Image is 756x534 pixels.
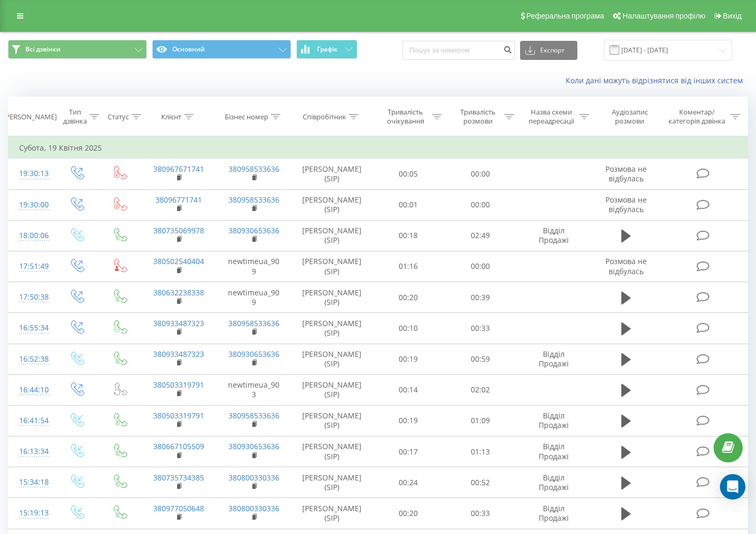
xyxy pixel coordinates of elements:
a: 380800330336 [228,472,279,483]
td: newtimeua_909 [216,282,292,313]
td: 00:19 [372,405,444,436]
a: 380958533636 [228,410,279,421]
div: Бізнес номер [225,112,268,121]
a: 380503319791 [153,410,204,421]
td: 02:49 [444,220,516,251]
a: 380958533636 [228,164,279,174]
td: Відділ Продажі [516,405,592,436]
td: [PERSON_NAME] (SIP) [291,313,372,344]
a: 38096771741 [155,195,202,205]
span: Розмова не відбулась [605,256,647,276]
a: 380735734385 [153,472,204,483]
div: 16:41:54 [19,410,44,431]
a: 380958533636 [228,318,279,328]
td: Відділ Продажі [516,220,592,251]
td: Субота, 19 Квітня 2025 [8,137,748,159]
span: Вихід [723,12,742,20]
td: 01:09 [444,405,516,436]
td: [PERSON_NAME] (SIP) [291,436,372,467]
td: newtimeua_909 [216,251,292,282]
td: 00:19 [372,344,444,374]
a: 380735069978 [153,225,204,235]
a: 380977050648 [153,503,204,513]
div: Коментар/категорія дзвінка [666,108,728,126]
td: 00:20 [372,498,444,529]
td: 00:20 [372,282,444,313]
button: Графік [296,40,357,59]
td: [PERSON_NAME] (SIP) [291,189,372,220]
div: 15:19:13 [19,503,44,523]
span: Розмова не відбулась [605,164,647,183]
a: 380933487323 [153,318,204,328]
td: Відділ Продажі [516,344,592,374]
span: Реферальна програма [526,12,604,20]
a: 380930653636 [228,441,279,451]
div: Назва схеми переадресації [526,108,577,126]
div: Open Intercom Messenger [720,474,745,500]
div: 15:34:18 [19,472,44,493]
td: Відділ Продажі [516,436,592,467]
button: Всі дзвінки [8,40,147,59]
button: Експорт [520,41,577,60]
td: [PERSON_NAME] (SIP) [291,344,372,374]
span: Всі дзвінки [25,45,60,54]
td: 00:00 [444,189,516,220]
div: 19:30:13 [19,163,44,184]
td: 00:24 [372,467,444,498]
a: 380967671741 [153,164,204,174]
div: Аудіозапис розмови [601,108,658,126]
td: [PERSON_NAME] (SIP) [291,405,372,436]
input: Пошук за номером [402,41,515,60]
div: 18:00:06 [19,225,44,246]
td: 00:33 [444,498,516,529]
td: 01:16 [372,251,444,282]
a: 380632238338 [153,287,204,297]
td: [PERSON_NAME] (SIP) [291,251,372,282]
td: [PERSON_NAME] (SIP) [291,467,372,498]
td: 00:18 [372,220,444,251]
td: [PERSON_NAME] (SIP) [291,498,372,529]
a: 380667105509 [153,441,204,451]
div: 16:55:34 [19,318,44,338]
span: Розмова не відбулась [605,195,647,214]
div: 16:44:10 [19,380,44,400]
td: 00:59 [444,344,516,374]
td: 02:02 [444,374,516,405]
div: 16:13:34 [19,441,44,462]
td: 00:39 [444,282,516,313]
span: Графік [317,46,338,53]
div: 17:51:49 [19,256,44,277]
a: 380930653636 [228,225,279,235]
div: Тривалість очікування [382,108,429,126]
a: 380933487323 [153,349,204,359]
span: Налаштування профілю [622,12,705,20]
a: 380503319791 [153,380,204,390]
td: newtimeua_903 [216,374,292,405]
div: Статус [108,112,129,121]
button: Основний [152,40,291,59]
td: 00:17 [372,436,444,467]
td: [PERSON_NAME] (SIP) [291,282,372,313]
a: 380800330336 [228,503,279,513]
td: [PERSON_NAME] (SIP) [291,159,372,189]
div: [PERSON_NAME] [3,112,57,121]
td: 00:10 [372,313,444,344]
a: Коли дані можуть відрізнятися вiд інших систем [566,75,748,85]
td: 00:05 [372,159,444,189]
a: 380930653636 [228,349,279,359]
td: [PERSON_NAME] (SIP) [291,374,372,405]
td: 00:01 [372,189,444,220]
td: 00:33 [444,313,516,344]
div: Тривалість розмови [454,108,502,126]
td: Відділ Продажі [516,498,592,529]
td: Відділ Продажі [516,467,592,498]
div: 17:50:38 [19,287,44,308]
div: 19:30:00 [19,195,44,215]
td: 00:00 [444,159,516,189]
td: [PERSON_NAME] (SIP) [291,220,372,251]
a: 380958533636 [228,195,279,205]
td: 00:52 [444,467,516,498]
div: Тип дзвінка [63,108,87,126]
div: Клієнт [161,112,181,121]
td: 00:14 [372,374,444,405]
